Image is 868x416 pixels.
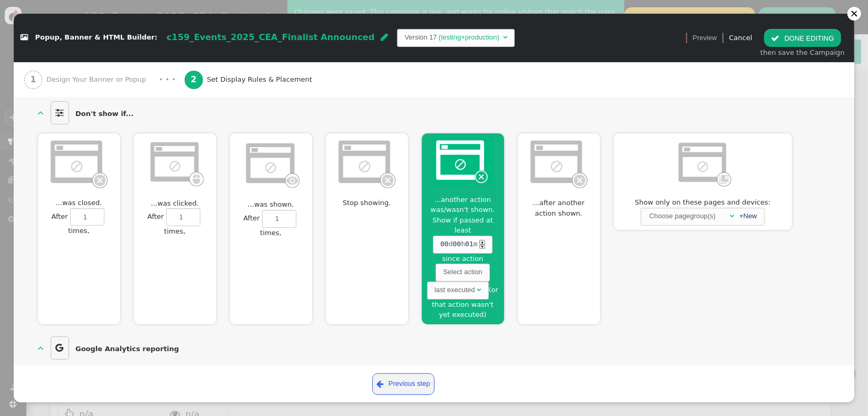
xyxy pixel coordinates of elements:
span:  [771,34,779,42]
a:   Don't show if... [38,101,138,124]
span:  [51,336,69,360]
b: Google Analytics reporting [75,345,179,353]
a: Cancel [729,34,752,42]
label: After times, [230,210,312,238]
span:  [38,108,44,118]
img: onextra_dont_show_again_dimmed.png [144,138,205,189]
a: 1 Design Your Banner or Popup · · · [24,62,185,97]
span: ...was shown. [244,199,298,210]
div: ▲ [479,240,485,245]
span: 00 [440,239,449,249]
span: Show only on these pages and devices: [631,197,775,208]
a: 2 Set Display Rules & Placement [185,62,334,97]
td: Version 17 [404,32,437,43]
span: Popup, Banner & HTML Builder: [35,34,158,42]
span: ...was closed. [52,198,106,208]
span: 00 [453,239,461,249]
span: d h m [433,236,493,254]
span:  [477,286,481,293]
span: Show if passed at least since action (or that action wasn't yet executed) [427,216,498,318]
b: 2 [191,75,197,84]
span:  [51,101,69,124]
span: ...was clicked. [147,198,202,209]
img: onshown_dont_show_again_dimmed.png [240,138,301,190]
a: +New [739,212,757,220]
img: pagegroup_dimmed.png [672,138,733,189]
span: Preview [692,33,717,43]
img: onclosed_dont_show_again_dimmed.png [528,138,589,189]
img: onclosed_dont_show_again_dimmed.png [49,138,109,189]
span: Select action [436,264,489,282]
label: After times, [134,208,216,236]
div: then save the Campaign [760,47,845,58]
span: c159_Events_2025_CEA_Finalist Announced [167,32,374,42]
span: ...after another action shown. [518,198,600,218]
div: last executed [435,285,475,295]
input: Aftertimes, [166,208,200,226]
button: DONE EDITING [764,29,841,47]
span: Stop showing. [339,198,395,208]
div: · · · [159,73,176,86]
div: ▼ [479,245,485,249]
img: onclosed_dont_show_again_dimmed.png [336,138,397,189]
span: 01 [465,239,474,249]
span: Set Display Rules & Placement [207,74,316,85]
b: Don't show if... [75,110,133,118]
span:  [38,364,47,378]
span:  [377,378,383,390]
img: onclosed_dont_show_again.png [432,138,493,186]
span:  [21,34,28,41]
a: Previous step [372,373,435,395]
label: After times, [38,208,120,236]
span:  [503,34,507,41]
a: Preview [692,29,717,47]
a:   Google Analytics reporting [38,336,184,360]
span:  [38,343,44,353]
td: (testing+production) [437,32,501,43]
input: Aftertimes, [70,208,104,226]
span:  [730,212,734,219]
span: Design Your Banner or Popup [46,74,150,85]
span: ...another action was/wasn't shown. [422,195,504,215]
input: Aftertimes, [262,210,296,228]
div: Choose pagegroup(s) [648,208,717,224]
b: 1 [30,75,36,84]
span:  [381,33,388,41]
